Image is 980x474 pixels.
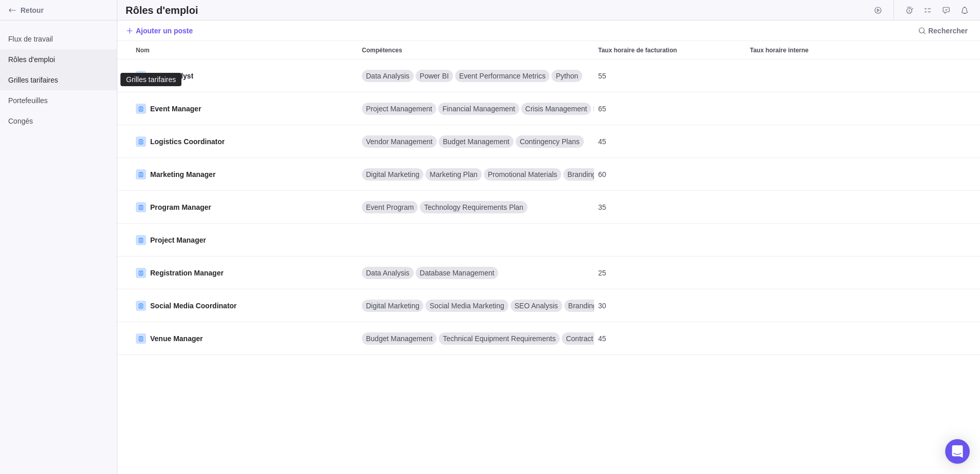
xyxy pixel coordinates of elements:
[430,169,477,180] span: Marketing Plan
[420,71,449,81] span: Power BI
[366,71,410,81] span: Data Analysis
[358,224,594,256] div: Compétences
[594,41,746,59] div: Taux horaire de facturation
[358,158,594,190] div: Digital Marketing, Marketing Plan, Promotional Materials, Branding Strategy
[132,191,358,224] div: Nom
[150,333,203,344] span: Venue Manager
[598,202,606,212] span: 35
[750,45,808,55] span: Taux horaire interne
[566,333,631,344] span: Contract Negotiation
[594,256,746,289] div: Taux horaire de facturation
[594,322,746,355] div: Taux horaire de facturation
[136,26,193,36] span: Ajouter un poste
[358,60,594,92] div: Data Analysis, Power BI, Event Performance Metrics, Python
[358,256,594,289] div: Data Analysis, Database Management
[366,333,433,344] span: Budget Management
[939,8,953,16] a: Demandes d'approbation
[150,136,224,147] span: Logistics Coordinator
[939,3,953,17] span: Demandes d'approbation
[598,104,606,114] span: 65
[150,71,193,81] span: Data Analyst
[150,104,201,114] span: Event Manager
[598,333,606,344] span: 45
[921,8,935,16] a: Mes affectations
[358,289,594,322] div: Digital Marketing, Social Media Marketing, SEO Analysis, Branding, Content Creation
[598,268,606,278] span: 25
[126,24,193,38] span: Ajouter un poste
[117,60,980,474] div: grid
[21,5,113,15] span: Retour
[358,322,594,355] div: Compétences
[358,191,594,224] div: Compétences
[132,60,358,92] div: Nom
[358,92,594,125] div: Compétences
[443,333,556,344] span: Technical Equipment Requirements
[136,45,150,55] span: Nom
[358,191,594,223] div: Event Program, Technology Requirements Plan
[366,169,419,180] span: Digital Marketing
[556,71,578,81] span: Python
[132,92,358,125] div: Nom
[366,202,414,212] span: Event Program
[746,125,897,158] div: Taux horaire interne
[132,224,358,256] div: Nom
[746,289,897,322] div: Taux horaire interne
[443,136,509,147] span: Budget Management
[525,104,587,114] span: Crisis Management
[598,169,606,180] span: 60
[132,125,358,158] div: Nom
[424,202,523,212] span: Technology Requirements Plan
[594,125,746,157] div: 45
[459,71,546,81] span: Event Performance Metrics
[928,26,968,36] span: Rechercher
[746,41,897,59] div: Taux horaire interne
[358,322,594,354] div: Budget Management, Technical Equipment Requirements, Contract Negotiation
[132,158,358,191] div: Nom
[746,224,897,256] div: Taux horaire interne
[150,169,216,180] span: Marketing Manager
[366,136,433,147] span: Vendor Management
[358,256,594,289] div: Compétences
[430,301,504,311] span: Social Media Marketing
[945,439,970,464] div: Open Intercom Messenger
[358,92,594,125] div: Project Management, Financial Management, Crisis Management, Risk Management Plan
[150,268,223,278] span: Registration Manager
[358,289,594,322] div: Compétences
[594,289,746,322] div: Taux horaire de facturation
[150,235,206,245] span: Project Manager
[594,158,746,190] div: 60
[515,301,558,311] span: SEO Analysis
[150,301,237,311] span: Social Media Coordinator
[598,45,677,55] span: Taux horaire de facturation
[957,3,972,17] span: Centre de notifications
[746,191,897,224] div: Taux horaire interne
[594,322,746,354] div: 45
[442,104,515,114] span: Financial Management
[594,92,746,125] div: 65
[8,116,109,126] span: Congés
[746,158,897,191] div: Taux horaire interne
[520,136,580,147] span: Contingency Plans
[366,268,410,278] span: Data Analysis
[126,3,198,17] h2: Rôles d'emploi
[914,24,972,38] span: Rechercher
[594,256,746,289] div: 25
[150,202,211,212] span: Program Manager
[746,256,897,289] div: Taux horaire interne
[8,95,109,106] span: Portefeuilles
[488,169,557,180] span: Promotional Materials
[594,224,746,256] div: Taux horaire de facturation
[420,268,495,278] span: Database Management
[8,54,109,65] span: Rôles d'emploi
[132,41,358,59] div: Nom
[366,104,432,114] span: Project Management
[8,75,109,85] span: Grilles tarifaires
[132,256,358,289] div: Nom
[902,3,916,17] span: Feuilles de temps
[746,322,897,355] div: Taux horaire interne
[594,92,746,125] div: Taux horaire de facturation
[358,125,594,158] div: Compétences
[746,60,897,92] div: Taux horaire interne
[358,125,594,157] div: Vendor Management, Budget Management, Contingency Plans
[598,136,606,147] span: 45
